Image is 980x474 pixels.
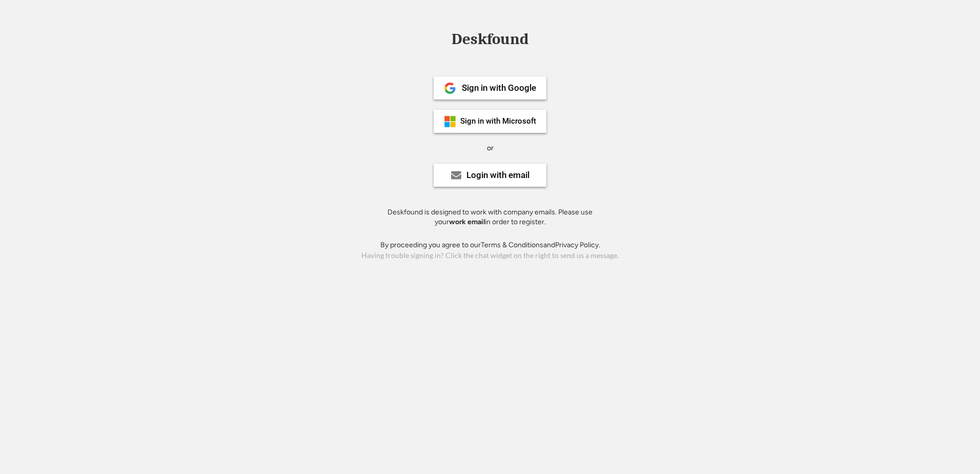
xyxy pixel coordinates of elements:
div: Sign in with Google [462,84,536,92]
div: Login with email [466,171,529,180]
a: Privacy Policy. [555,241,600,249]
strong: work email [449,218,485,226]
a: Terms & Conditions [481,241,543,249]
div: Deskfound [446,31,534,47]
div: or [487,143,494,153]
img: ms-symbollockup_mssymbol_19.png [444,115,456,128]
img: 1024px-Google__G__Logo.svg.png [444,82,456,94]
div: By proceeding you agree to our and [380,240,600,250]
div: Sign in with Microsoft [460,117,536,125]
div: Deskfound is designed to work with company emails. Please use your in order to register. [375,207,605,227]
